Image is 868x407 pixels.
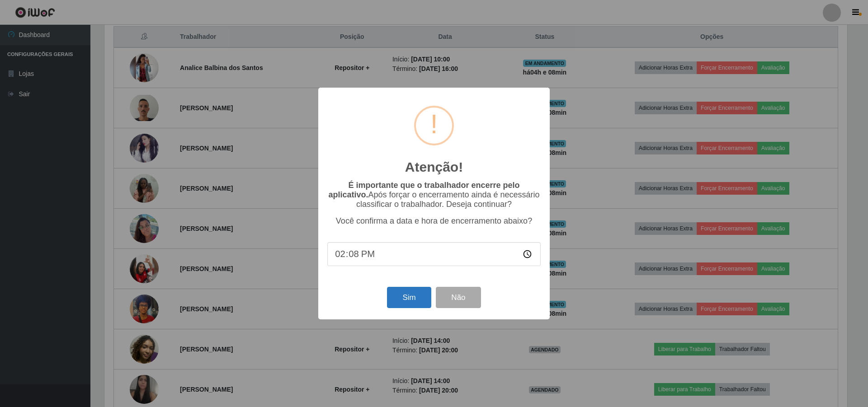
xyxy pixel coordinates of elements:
h2: Atenção! [405,159,463,175]
button: Sim [387,287,431,308]
b: É importante que o trabalhador encerre pelo aplicativo. [328,181,519,199]
p: Após forçar o encerramento ainda é necessário classificar o trabalhador. Deseja continuar? [327,181,541,209]
p: Você confirma a data e hora de encerramento abaixo? [327,216,541,226]
button: Não [436,287,481,308]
